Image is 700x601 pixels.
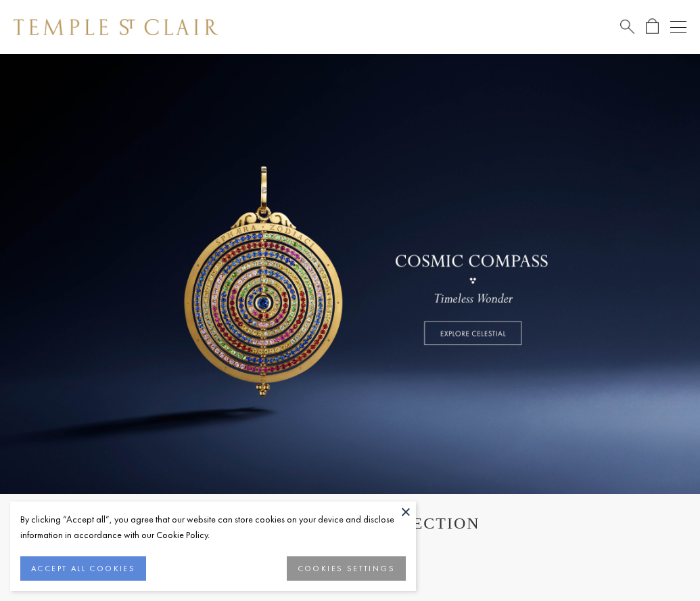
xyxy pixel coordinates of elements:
div: By clicking “Accept all”, you agree that our website can store cookies on your device and disclos... [20,512,406,543]
a: Search [620,18,634,35]
button: ACCEPT ALL COOKIES [20,556,146,581]
button: COOKIES SETTINGS [287,556,406,581]
img: Temple St. Clair [14,19,218,35]
button: Open navigation [670,19,686,35]
a: Open Shopping Bag [646,18,659,35]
